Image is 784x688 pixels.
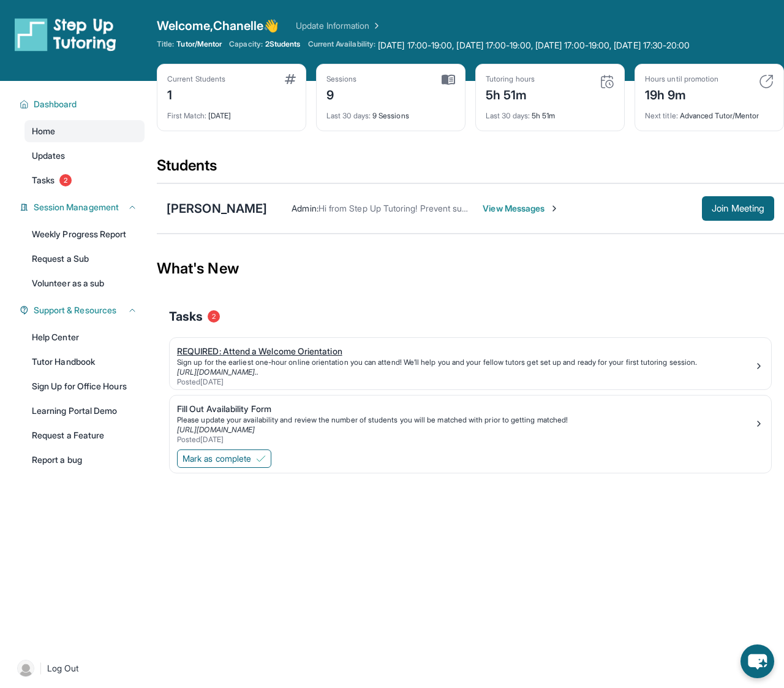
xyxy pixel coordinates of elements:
[24,248,145,270] a: Request a Sub
[177,449,271,468] button: Mark as complete
[170,396,771,447] a: Fill Out Availability FormPlease update your availability and review the number of students you w...
[24,449,145,471] a: Report a bug
[369,20,382,32] img: Chevron Right
[34,98,77,110] span: Dashboard
[177,377,754,387] div: Posted [DATE]
[177,435,754,445] div: Posted [DATE]
[15,17,116,52] img: logo
[34,201,119,213] span: Session Management
[296,20,382,32] a: Update Information
[285,74,296,84] img: card
[378,39,690,52] span: [DATE] 17:00-19:00, [DATE] 17:00-19:00, [DATE] 17:00-19:00, [DATE] 17:30-20:00
[326,74,357,84] div: Sessions
[157,156,784,183] div: Students
[486,104,614,121] div: 5h 51m
[17,660,34,677] img: user-img
[229,39,263,49] span: Capacity:
[24,120,145,142] a: Home
[292,203,318,213] span: Admin :
[326,84,357,104] div: 9
[29,304,137,316] button: Support & Resources
[177,345,754,357] div: REQUIRED: Attend a Welcome Orientation
[177,357,754,367] div: Sign up for the earliest one-hour online orientation you can attend! We’ll help you and your fell...
[177,403,754,415] div: Fill Out Availability Form
[326,104,455,121] div: 9 Sessions
[12,655,145,682] a: |Log Out
[24,223,145,245] a: Weekly Progress Report
[24,375,145,397] a: Sign Up for Office Hours
[24,145,145,167] a: Updates
[59,174,72,186] span: 2
[167,84,225,104] div: 1
[645,84,718,104] div: 19h 9m
[712,205,764,212] span: Join Meeting
[549,204,559,213] img: Chevron-Right
[483,202,559,215] span: View Messages
[32,174,55,186] span: Tasks
[442,74,455,85] img: card
[167,111,206,120] span: First Match :
[645,104,774,121] div: Advanced Tutor/Mentor
[157,17,279,34] span: Welcome, Chanelle 👋
[486,74,535,84] div: Tutoring hours
[167,74,225,84] div: Current Students
[24,351,145,373] a: Tutor Handbook
[29,98,137,110] button: Dashboard
[308,39,375,52] span: Current Availability:
[47,662,79,675] span: Log Out
[645,111,678,120] span: Next title :
[486,111,530,120] span: Last 30 days :
[326,111,371,120] span: Last 30 days :
[265,39,301,49] span: 2 Students
[29,201,137,213] button: Session Management
[208,310,220,323] span: 2
[157,39,174,49] span: Title:
[600,74,614,89] img: card
[170,338,771,389] a: REQUIRED: Attend a Welcome OrientationSign up for the earliest one-hour online orientation you ca...
[177,367,258,376] a: [URL][DOMAIN_NAME]..
[176,39,222,49] span: Tutor/Mentor
[24,169,145,191] a: Tasks2
[645,74,718,84] div: Hours until promotion
[256,454,266,464] img: Mark as complete
[34,304,116,316] span: Support & Resources
[169,308,203,325] span: Tasks
[32,150,66,162] span: Updates
[157,242,784,296] div: What's New
[177,415,754,425] div: Please update your availability and review the number of students you will be matched with prior ...
[486,84,535,104] div: 5h 51m
[177,425,255,434] a: [URL][DOMAIN_NAME]
[39,661,42,676] span: |
[32,125,55,137] span: Home
[24,272,145,294] a: Volunteer as a sub
[24,326,145,348] a: Help Center
[167,200,267,217] div: [PERSON_NAME]
[759,74,774,89] img: card
[167,104,296,121] div: [DATE]
[24,400,145,422] a: Learning Portal Demo
[702,196,774,221] button: Join Meeting
[741,644,774,678] button: chat-button
[183,453,251,465] span: Mark as complete
[24,424,145,446] a: Request a Feature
